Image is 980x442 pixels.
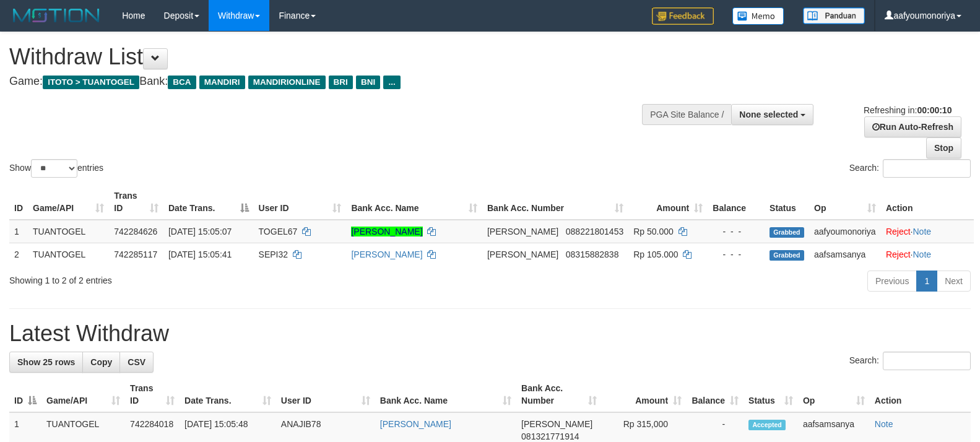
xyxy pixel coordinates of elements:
span: CSV [128,357,145,367]
th: Balance: activate to sort column ascending [687,377,744,412]
a: Note [875,419,893,429]
span: Rp 50.000 [633,227,674,236]
a: Show 25 rows [9,352,83,373]
th: Date Trans.: activate to sort column descending [163,184,254,220]
label: Search: [849,352,971,370]
th: Trans ID: activate to sort column ascending [125,377,180,412]
span: SEPI32 [259,249,288,259]
span: Copy 088221801453 to clipboard [566,227,623,236]
th: Action [881,184,974,220]
label: Show entries [9,159,103,178]
span: BRI [329,76,353,89]
span: MANDIRIONLINE [248,76,326,89]
th: Action [870,377,971,412]
td: TUANTOGEL [28,220,109,243]
span: Accepted [748,420,786,430]
input: Search: [883,159,971,178]
span: [PERSON_NAME] [521,419,592,429]
span: Refreshing in: [864,105,952,115]
th: Amount: activate to sort column ascending [628,184,708,220]
a: Previous [867,271,917,292]
img: Feedback.jpg [652,7,714,25]
a: CSV [119,352,154,373]
span: Show 25 rows [17,357,75,367]
img: panduan.png [803,7,865,24]
span: BNI [356,76,380,89]
th: Balance [708,184,765,220]
h4: Game: Bank: [9,76,641,88]
a: 1 [916,271,937,292]
span: [PERSON_NAME] [487,249,558,259]
div: - - - [713,225,760,238]
a: Note [913,249,932,259]
td: TUANTOGEL [28,243,109,266]
input: Search: [883,352,971,370]
th: Bank Acc. Number: activate to sort column ascending [516,377,602,412]
span: ITOTO > TUANTOGEL [43,76,139,89]
span: None selected [739,110,798,119]
td: 1 [9,220,28,243]
th: ID [9,184,28,220]
span: Copy [90,357,112,367]
td: · [881,220,974,243]
a: [PERSON_NAME] [351,227,422,236]
div: - - - [713,248,760,261]
span: 742285117 [114,249,157,259]
th: Bank Acc. Name: activate to sort column ascending [375,377,516,412]
span: [PERSON_NAME] [487,227,558,236]
div: Showing 1 to 2 of 2 entries [9,269,399,287]
span: Grabbed [770,250,804,261]
a: [PERSON_NAME] [380,419,451,429]
td: aafsamsanya [809,243,881,266]
a: Copy [82,352,120,373]
span: 742284626 [114,227,157,236]
a: Stop [926,137,961,158]
span: ... [383,76,400,89]
th: User ID: activate to sort column ascending [254,184,347,220]
td: aafyoumonoriya [809,220,881,243]
div: PGA Site Balance / [642,104,731,125]
span: Grabbed [770,227,804,238]
th: Bank Acc. Name: activate to sort column ascending [346,184,482,220]
th: Amount: activate to sort column ascending [602,377,687,412]
span: Copy 081321771914 to clipboard [521,431,579,441]
span: TOGEL67 [259,227,298,236]
th: Op: activate to sort column ascending [798,377,870,412]
span: [DATE] 15:05:07 [168,227,232,236]
span: [DATE] 15:05:41 [168,249,232,259]
th: Trans ID: activate to sort column ascending [109,184,163,220]
span: MANDIRI [199,76,245,89]
th: Status [765,184,809,220]
a: Run Auto-Refresh [864,116,961,137]
th: Date Trans.: activate to sort column ascending [180,377,276,412]
th: ID: activate to sort column descending [9,377,41,412]
label: Search: [849,159,971,178]
strong: 00:00:10 [917,105,952,115]
td: · [881,243,974,266]
td: 2 [9,243,28,266]
a: Note [913,227,932,236]
img: MOTION_logo.png [9,6,103,25]
a: Reject [886,227,911,236]
h1: Withdraw List [9,45,641,69]
h1: Latest Withdraw [9,321,971,346]
th: User ID: activate to sort column ascending [276,377,375,412]
a: [PERSON_NAME] [351,249,422,259]
span: Copy 08315882838 to clipboard [566,249,619,259]
th: Bank Acc. Number: activate to sort column ascending [482,184,628,220]
th: Game/API: activate to sort column ascending [41,377,125,412]
span: Rp 105.000 [633,249,678,259]
th: Game/API: activate to sort column ascending [28,184,109,220]
a: Next [937,271,971,292]
th: Status: activate to sort column ascending [744,377,798,412]
select: Showentries [31,159,77,178]
button: None selected [731,104,813,125]
span: BCA [168,76,196,89]
a: Reject [886,249,911,259]
img: Button%20Memo.svg [732,7,784,25]
th: Op: activate to sort column ascending [809,184,881,220]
